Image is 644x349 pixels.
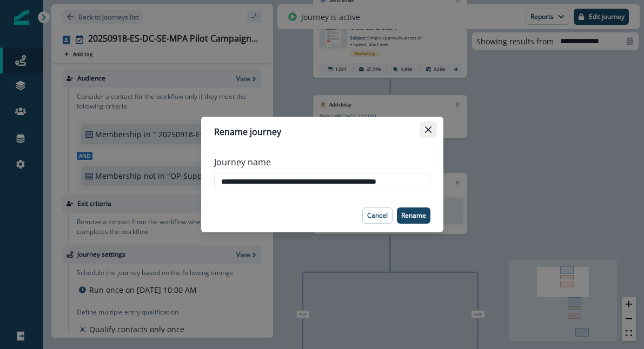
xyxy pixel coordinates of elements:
button: Close [420,121,437,138]
p: Rename [401,212,426,219]
button: Rename [397,207,430,224]
p: Journey name [214,156,271,169]
button: Cancel [362,207,393,224]
p: Rename journey [214,125,281,138]
p: Cancel [367,212,388,219]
